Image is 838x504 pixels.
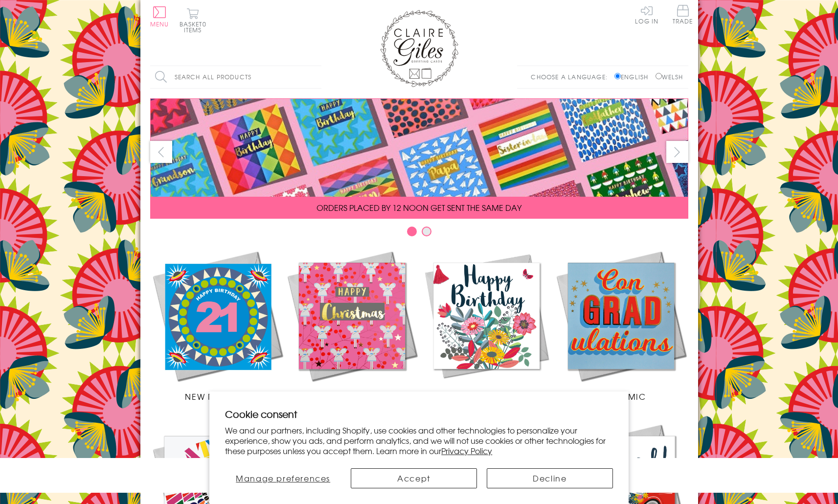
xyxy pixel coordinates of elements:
button: prev [150,141,172,163]
label: English [614,72,653,81]
a: Academic [554,249,688,402]
button: Basket0 items [180,8,206,33]
a: Trade [673,5,693,26]
span: Manage preferences [236,472,330,484]
span: Christmas [327,390,377,402]
input: Welsh [656,73,662,79]
input: Search all products [150,66,321,88]
a: Privacy Policy [441,445,492,457]
a: Birthdays [419,249,554,402]
h2: Cookie consent [225,407,613,421]
span: ORDERS PLACED BY 12 NOON GET SENT THE SAME DAY [317,202,521,213]
button: next [666,141,688,163]
p: Choose a language: [531,72,612,81]
a: Log In [635,5,658,24]
button: Carousel Page 1 (Current Slide) [407,227,417,236]
button: Carousel Page 2 [422,227,431,236]
button: Accept [351,468,477,488]
input: Search [312,66,321,88]
span: New Releases [185,390,249,402]
img: Claire Giles Greetings Cards [380,10,458,87]
span: Menu [150,20,169,28]
button: Decline [487,468,613,488]
span: 0 items [184,20,206,34]
p: We and our partners, including Shopify, use cookies and other technologies to personalize your ex... [225,425,613,456]
div: Carousel Pagination [150,226,688,241]
button: Menu [150,6,169,27]
a: Christmas [285,249,419,402]
input: English [614,73,621,79]
span: Birthdays [463,390,510,402]
a: New Releases [150,249,285,402]
label: Welsh [656,72,683,81]
span: Trade [673,5,693,24]
span: Academic [596,390,646,402]
button: Manage preferences [225,468,341,488]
